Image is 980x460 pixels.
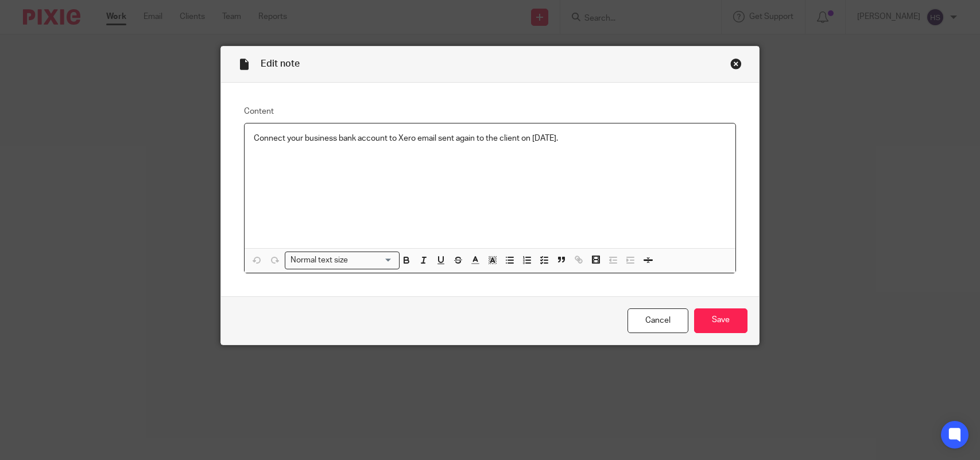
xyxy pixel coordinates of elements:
input: Search for option [351,254,393,266]
label: Content [244,106,736,117]
a: Cancel [627,308,688,333]
span: Normal text size [288,254,350,266]
div: Search for option [285,252,400,269]
span: Edit note [261,59,300,68]
div: Close this dialog window [730,58,742,69]
p: Connect your business bank account to Xero email sent again to the client on [DATE]. [254,133,726,144]
input: Save [694,308,747,333]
